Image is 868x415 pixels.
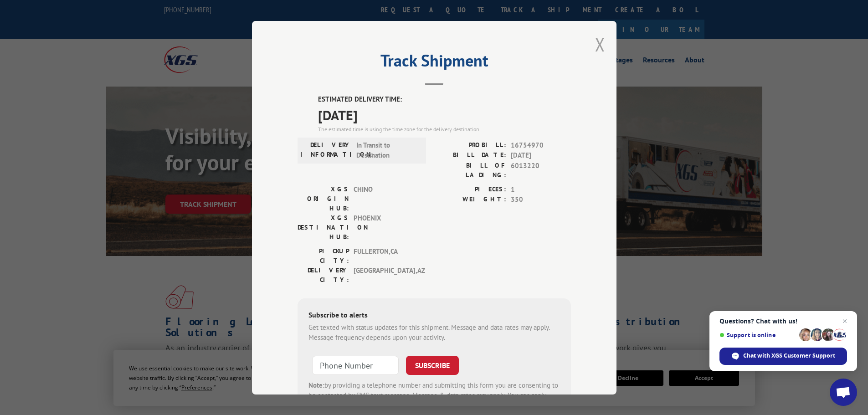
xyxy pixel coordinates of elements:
span: [DATE] [511,150,571,161]
span: PHOENIX [354,213,415,241]
label: PICKUP CITY: [298,246,349,265]
div: by providing a telephone number and submitting this form you are consenting to be contacted by SM... [308,380,560,411]
span: Chat with XGS Customer Support [719,348,847,365]
span: 16754970 [511,140,571,150]
div: Get texted with status updates for this shipment. Message and data rates may apply. Message frequ... [308,322,560,343]
span: 350 [511,195,571,205]
span: FULLERTON , CA [354,246,415,265]
div: Subscribe to alerts [308,309,560,322]
label: BILL DATE: [434,150,506,161]
span: Chat with XGS Customer Support [743,352,835,360]
span: CHINO [354,184,415,213]
span: In Transit to Destination [356,140,418,160]
strong: Note: [308,380,324,389]
h2: Track Shipment [298,54,571,72]
label: DELIVERY INFORMATION: [300,140,352,160]
span: 6013220 [511,160,571,179]
label: PROBILL: [434,140,506,150]
label: DELIVERY CITY: [298,265,349,284]
label: XGS DESTINATION HUB: [298,213,349,241]
label: PIECES: [434,184,506,195]
a: Open chat [830,379,857,406]
span: Questions? Chat with us! [719,318,847,325]
label: XGS ORIGIN HUB: [298,184,349,213]
div: The estimated time is using the time zone for the delivery destination. [318,125,571,133]
span: 1 [511,184,571,195]
label: BILL OF LADING: [434,160,506,179]
label: WEIGHT: [434,195,506,205]
span: [DATE] [318,104,571,125]
span: Support is online [719,332,796,338]
span: [GEOGRAPHIC_DATA] , AZ [354,265,415,284]
input: Phone Number [312,355,399,374]
label: ESTIMATED DELIVERY TIME: [318,94,571,105]
button: SUBSCRIBE [406,355,459,374]
button: Close modal [595,32,605,56]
